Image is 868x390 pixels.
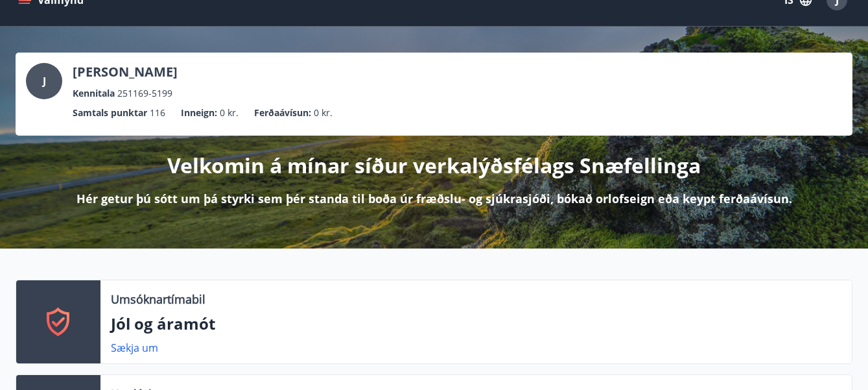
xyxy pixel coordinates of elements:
[43,74,46,88] span: J
[181,106,217,120] p: Inneign :
[314,106,333,120] span: 0 kr.
[73,86,115,101] p: Kennitala
[117,86,172,101] span: 251169-5199
[220,106,239,120] span: 0 kr.
[73,63,178,81] p: [PERSON_NAME]
[111,313,841,335] p: Jól og áramót
[150,106,165,120] span: 116
[111,291,205,308] p: Umsóknartímabil
[73,106,147,120] p: Samtals punktar
[254,106,311,120] p: Ferðaávísun :
[76,190,792,207] p: Hér getur þú sótt um þá styrki sem þér standa til boða úr fræðslu- og sjúkrasjóði, bókað orlofsei...
[111,341,158,355] a: Sækja um
[167,151,701,180] p: Velkomin á mínar síður verkalýðsfélags Snæfellinga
